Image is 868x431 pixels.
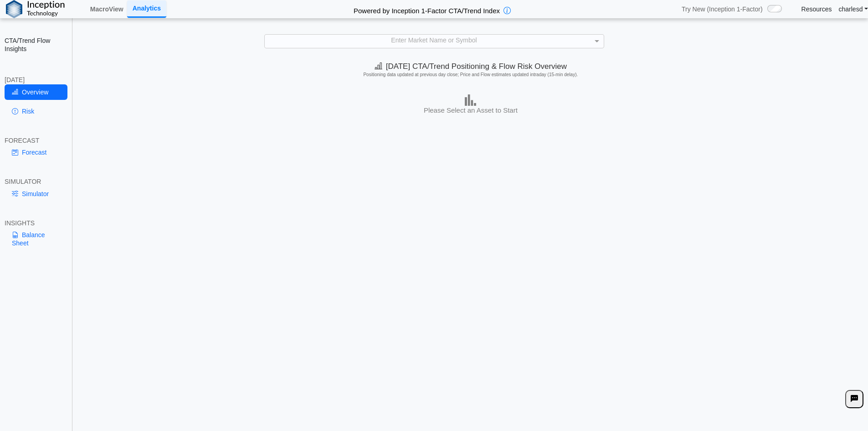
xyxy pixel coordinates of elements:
[375,62,567,71] span: [DATE] CTA/Trend Positioning & Flow Risk Overview
[801,5,832,13] a: Resources
[5,177,67,186] div: SIMULATOR
[5,227,67,251] a: Balance Sheet
[87,1,127,17] a: MacroView
[5,136,67,145] div: FORECAST
[265,35,604,47] div: Enter Market Name or Symbol
[127,0,166,17] a: Analytics
[465,94,476,106] img: bar-chart.png
[839,5,868,13] a: charlesd
[5,76,67,84] div: [DATE]
[5,145,67,160] a: Forecast
[76,106,866,115] h3: Please Select an Asset to Start
[5,219,67,227] div: INSIGHTS
[682,5,763,13] span: Try New (Inception 1-Factor)
[5,84,67,100] a: Overview
[350,3,503,16] h2: Powered by Inception 1-Factor CTA/Trend Index
[5,104,67,119] a: Risk
[5,186,67,202] a: Simulator
[5,36,67,53] h2: CTA/Trend Flow Insights
[77,72,864,78] h5: Positioning data updated at previous day close; Price and Flow estimates updated intraday (15-min...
